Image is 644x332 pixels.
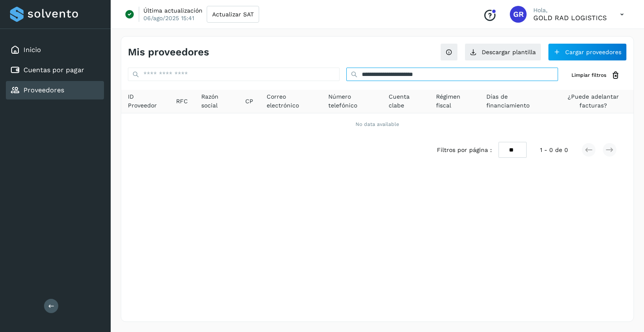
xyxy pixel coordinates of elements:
button: Descargar plantilla [465,43,541,61]
span: RFC [176,97,188,106]
p: Hola, [533,7,607,14]
span: Correo electrónico [267,92,314,110]
span: ID Proveedor [128,92,163,110]
span: Número telefónico [328,92,375,110]
a: Inicio [23,46,41,54]
span: Cuenta clabe [389,92,423,110]
span: ¿Puede adelantar facturas? [560,92,627,110]
button: Limpiar filtros [565,68,627,83]
div: Cuentas por pagar [6,61,104,79]
span: Régimen fiscal [436,92,473,110]
a: Cuentas por pagar [23,66,84,74]
span: 1 - 0 de 0 [540,146,568,154]
div: Proveedores [6,81,104,99]
td: No data available [121,113,634,135]
div: Inicio [6,41,104,59]
p: Última actualización [143,7,203,14]
span: Filtros por página : [437,146,492,154]
a: Proveedores [23,86,64,94]
button: Actualizar SAT [207,6,259,23]
p: 06/ago/2025 15:41 [143,14,194,22]
span: Actualizar SAT [212,11,254,17]
span: Limpiar filtros [571,71,606,79]
h4: Mis proveedores [128,46,209,58]
p: GOLD RAD LOGISTICS [533,14,607,22]
span: Días de financiamiento [486,92,547,110]
span: CP [245,97,253,106]
button: Cargar proveedores [548,43,627,61]
span: Razón social [201,92,232,110]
